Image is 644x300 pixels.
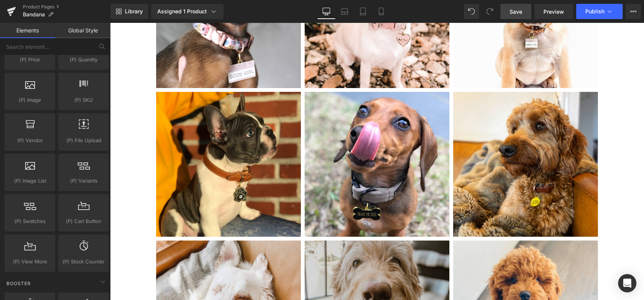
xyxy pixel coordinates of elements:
a: Desktop [317,4,336,19]
a: Global Style [55,23,110,38]
button: Undo [464,4,479,19]
span: Preview [543,8,564,16]
span: (P) Vendor [7,136,53,144]
span: (P) Quantity [61,56,107,64]
span: (P) Cart Button [61,217,107,225]
span: (P) Price [7,56,53,64]
span: Save [510,8,522,16]
span: Publish [585,8,604,14]
span: Bandana [23,11,45,18]
a: Mobile [372,4,390,19]
span: (P) Stock Counter [61,258,107,266]
span: (P) Image List [7,177,53,185]
a: Preview [534,4,573,19]
a: New Library [110,4,148,19]
a: Tablet [354,4,372,19]
button: More [626,4,641,19]
span: (P) Image [7,96,53,104]
div: Open Intercom Messenger [618,274,636,292]
span: Booster [6,280,32,287]
a: Laptop [336,4,354,19]
span: (P) Variants [61,177,107,185]
a: Product Pages [23,4,110,10]
span: (P) File Upload [61,136,107,144]
span: (P) Swatches [7,217,53,225]
span: Library [125,8,143,15]
div: Assigned 1 Product [157,8,217,15]
span: (P) View More [7,258,53,266]
span: (P) SKU [61,96,107,104]
button: Redo [482,4,497,19]
button: Publish [576,4,623,19]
